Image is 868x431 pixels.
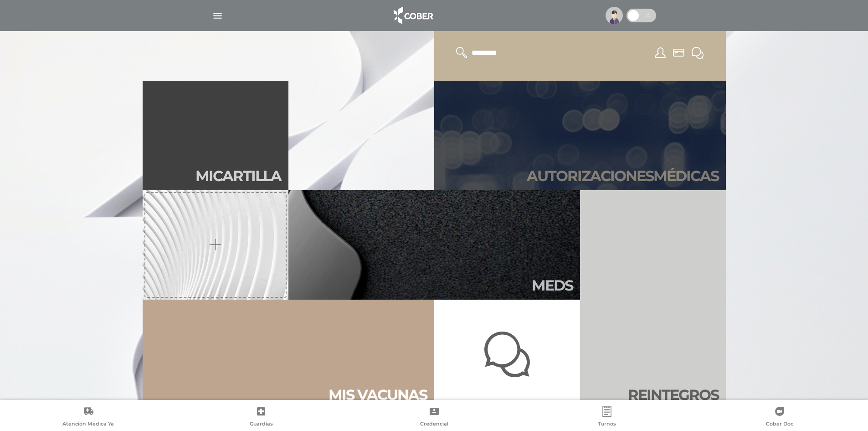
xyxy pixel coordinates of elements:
[2,406,175,429] a: Atención Médica Ya
[288,190,580,300] a: Meds
[434,81,726,190] a: Autorizacionesmédicas
[520,406,693,429] a: Turnos
[329,386,427,404] h2: Mis vacu nas
[195,167,281,185] h2: Mi car tilla
[527,167,719,185] h2: Autori zaciones médicas
[250,421,273,429] span: Guardias
[143,81,288,190] a: Micartilla
[143,300,434,409] a: Mis vacunas
[598,421,616,429] span: Turnos
[420,421,448,429] span: Credencial
[348,406,520,429] a: Credencial
[628,386,719,404] h2: Rein te gros
[580,190,726,409] a: Reintegros
[175,406,347,429] a: Guardias
[532,277,573,294] h2: Meds
[62,421,114,429] span: Atención Médica Ya
[606,7,623,24] img: profile-placeholder.svg
[693,406,866,429] a: Cober Doc
[212,10,223,21] img: Cober_menu-lines-white.svg
[389,5,437,26] img: logo_cober_home-white.png
[766,421,793,429] span: Cober Doc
